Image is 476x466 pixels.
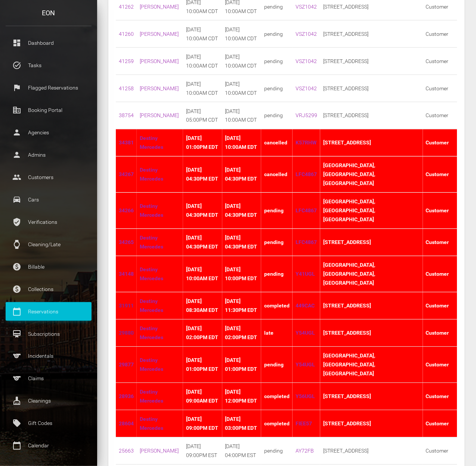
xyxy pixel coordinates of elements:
[261,293,293,320] td: completed
[423,293,457,320] td: Customer
[222,256,262,293] td: [DATE] 10:00PM EDT
[261,256,293,293] td: pending
[320,157,423,193] td: [GEOGRAPHIC_DATA], [GEOGRAPHIC_DATA], [GEOGRAPHIC_DATA]
[11,216,86,228] p: Verifications
[261,129,293,157] td: cancelled
[296,421,312,427] a: FIEE57
[261,193,293,229] td: pending
[320,75,423,102] td: [STREET_ADDRESS]
[222,320,262,347] td: [DATE] 02:00PM EDT
[423,75,457,102] td: Customer
[119,362,134,368] a: 29877
[222,129,262,157] td: [DATE] 10:00AM EDT
[140,113,179,119] a: [PERSON_NAME]
[6,190,92,209] a: drive_eta Cars
[320,320,423,347] td: [STREET_ADDRESS]
[11,373,86,384] p: Claims
[6,369,92,388] a: sports Claims
[423,129,457,157] td: Customer
[183,320,222,347] td: [DATE] 02:00PM EDT
[11,37,86,49] p: Dashboard
[261,383,293,410] td: completed
[140,167,163,182] a: Destiny Mercedes
[296,58,317,64] a: VSZ1042
[296,208,317,214] a: LFC4867
[296,448,314,454] a: AY72FB
[320,102,423,129] td: [STREET_ADDRESS]
[6,302,92,321] a: calendar_today Reservations
[261,438,293,465] td: pending
[119,172,134,178] a: 34267
[119,240,134,245] a: 34265
[6,123,92,142] a: person Agencies
[6,347,92,366] a: sports Incidentals
[6,168,92,187] a: people Customers
[423,21,457,48] td: Customer
[320,129,423,157] td: [STREET_ADDRESS]
[6,213,92,231] a: verified_user Verifications
[119,31,134,37] a: 41260
[183,347,222,383] td: [DATE] 01:00PM EDT
[6,34,92,52] a: dashboard Dashboard
[423,383,457,410] td: Customer
[140,203,163,218] a: Destiny Mercedes
[183,410,222,438] td: [DATE] 09:00PM EDT
[11,306,86,317] p: Reservations
[183,48,222,75] td: [DATE] 10:00AM CDT
[222,193,262,229] td: [DATE] 04:30PM EDT
[11,395,86,407] p: Cleanings
[183,75,222,102] td: [DATE] 10:00AM CDT
[423,438,457,465] td: Customer
[296,4,317,10] a: VSZ1042
[11,440,86,451] p: Calendar
[183,129,222,157] td: [DATE] 01:00PM EDT
[423,193,457,229] td: Customer
[6,235,92,254] a: watch Cleaning/Late
[296,31,317,37] a: VSZ1042
[296,240,317,245] a: LFC4867
[423,157,457,193] td: Customer
[6,392,92,410] a: cleaning_services Cleanings
[119,394,134,400] a: 28936
[119,330,134,336] a: 29880
[320,21,423,48] td: [STREET_ADDRESS]
[320,410,423,438] td: [STREET_ADDRESS]
[11,194,86,205] p: Cars
[423,320,457,347] td: Customer
[119,303,134,309] a: 31911
[296,271,315,277] a: Y41UGL
[11,127,86,138] p: Agencies
[183,157,222,193] td: [DATE] 04:30PM EDT
[6,101,92,119] a: corporate_fare Booking Portal
[296,140,316,146] a: K57RHW
[140,135,163,150] a: Destiny Mercedes
[183,229,222,256] td: [DATE] 04:30PM EDT
[320,256,423,293] td: [GEOGRAPHIC_DATA], [GEOGRAPHIC_DATA], [GEOGRAPHIC_DATA]
[423,347,457,383] td: Customer
[222,383,262,410] td: [DATE] 12:00PM EDT
[119,271,134,277] a: 34148
[119,421,134,427] a: 28604
[119,58,134,64] a: 41259
[320,193,423,229] td: [GEOGRAPHIC_DATA], [GEOGRAPHIC_DATA], [GEOGRAPHIC_DATA]
[11,261,86,272] p: Billable
[119,140,134,146] a: 34381
[423,256,457,293] td: Customer
[261,48,293,75] td: pending
[140,389,163,404] a: Destiny Mercedes
[6,414,92,433] a: local_offer Gift Codes
[222,229,262,256] td: [DATE] 04:30PM EDT
[140,235,163,250] a: Destiny Mercedes
[11,172,86,183] p: Customers
[140,267,163,282] a: Destiny Mercedes
[296,172,317,178] a: LFC4867
[183,193,222,229] td: [DATE] 04:30PM EDT
[119,113,134,119] a: 38754
[119,208,134,214] a: 34266
[423,48,457,75] td: Customer
[423,410,457,438] td: Customer
[140,448,179,454] a: [PERSON_NAME]
[261,21,293,48] td: pending
[296,85,317,91] a: VSZ1042
[183,256,222,293] td: [DATE] 10:00AM EDT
